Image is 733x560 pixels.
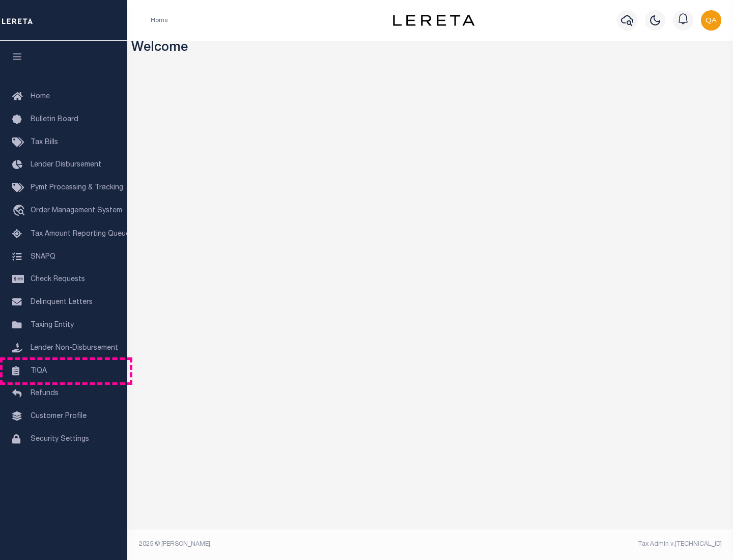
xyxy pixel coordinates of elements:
[31,207,122,214] span: Order Management System
[31,367,47,374] span: TIQA
[31,390,59,397] span: Refunds
[31,253,55,260] span: SNAPQ
[151,16,168,25] li: Home
[31,322,74,329] span: Taxing Entity
[31,276,85,283] span: Check Requests
[31,299,93,306] span: Delinquent Letters
[701,10,721,31] img: svg+xml;base64,PHN2ZyB4bWxucz0iaHR0cDovL3d3dy53My5vcmcvMjAwMC9zdmciIHBvaW50ZXItZXZlbnRzPSJub25lIi...
[31,413,87,420] span: Customer Profile
[31,139,58,146] span: Tax Bills
[31,231,130,238] span: Tax Amount Reporting Queue
[131,41,729,57] h3: Welcome
[31,116,78,123] span: Bulletin Board
[31,436,89,443] span: Security Settings
[438,540,722,549] div: Tax Admin v.[TECHNICAL_ID]
[31,345,118,352] span: Lender Non-Disbursement
[12,205,29,218] i: travel_explore
[393,15,474,26] img: logo-dark.svg
[31,184,123,191] span: Pymt Processing & Tracking
[31,93,50,100] span: Home
[31,161,101,169] span: Lender Disbursement
[131,540,431,549] div: 2025 © [PERSON_NAME].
